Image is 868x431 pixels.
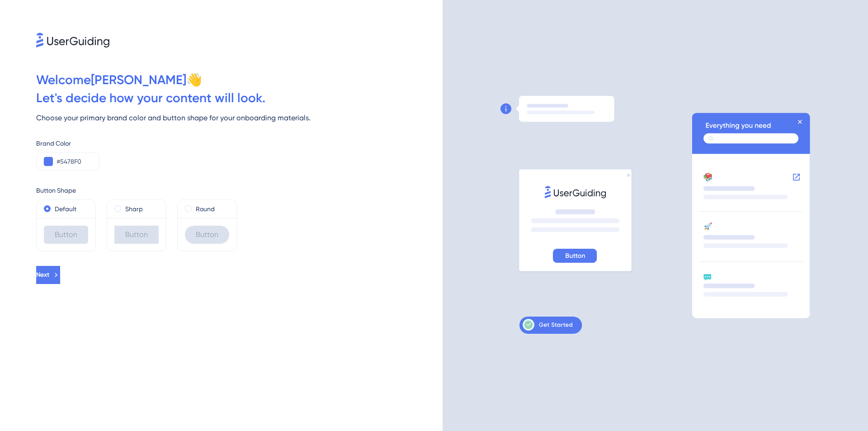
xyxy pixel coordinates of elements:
button: Next [36,266,60,284]
div: Choose your primary brand color and button shape for your onboarding materials. [36,113,443,123]
div: Welcome [PERSON_NAME] 👋 [36,71,443,89]
div: Brand Color [36,138,443,149]
div: Let ' s decide how your content will look. [36,89,443,107]
div: Button [44,226,88,244]
label: Round [196,204,215,214]
div: Button Shape [36,185,443,196]
label: Sharp [125,204,143,214]
div: Button [114,226,159,244]
label: Default [55,204,76,214]
div: Button [185,226,229,244]
span: Next [36,270,49,280]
